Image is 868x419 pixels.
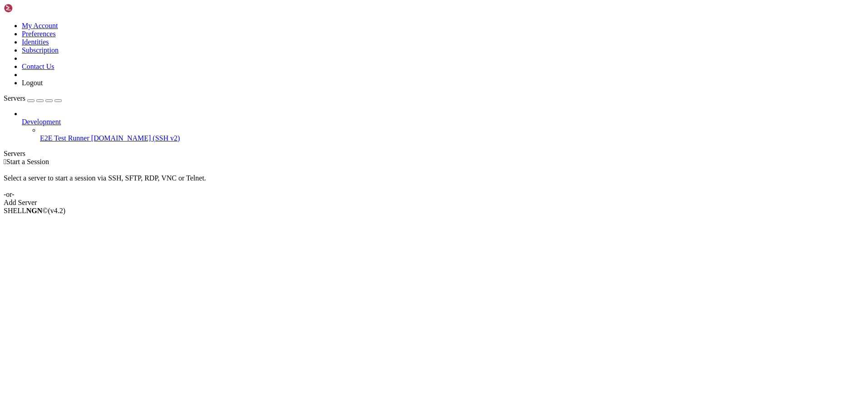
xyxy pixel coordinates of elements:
[4,199,864,207] div: Add Server
[4,150,864,158] div: Servers
[4,166,864,199] div: Select a server to start a session via SSH, SFTP, RDP, VNC or Telnet. -or-
[91,134,180,142] span: [DOMAIN_NAME] (SSH v2)
[48,207,66,214] span: 4.2.0
[22,38,49,46] a: Identities
[6,158,49,166] span: Start a Session
[22,30,56,38] a: Preferences
[22,63,54,70] a: Contact Us
[22,22,58,29] a: My Account
[22,118,864,126] a: Development
[4,4,56,13] img: Shellngn
[40,134,864,142] a: E2E Test Runner [DOMAIN_NAME] (SSH v2)
[22,46,59,54] a: Subscription
[4,94,25,102] span: Servers
[26,207,43,214] b: NGN
[22,110,864,142] li: Development
[22,118,61,126] span: Development
[22,79,43,87] a: Logout
[4,94,62,102] a: Servers
[4,158,6,166] span: 
[40,134,89,142] span: E2E Test Runner
[4,207,65,214] span: SHELL ©
[40,126,864,142] li: E2E Test Runner [DOMAIN_NAME] (SSH v2)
